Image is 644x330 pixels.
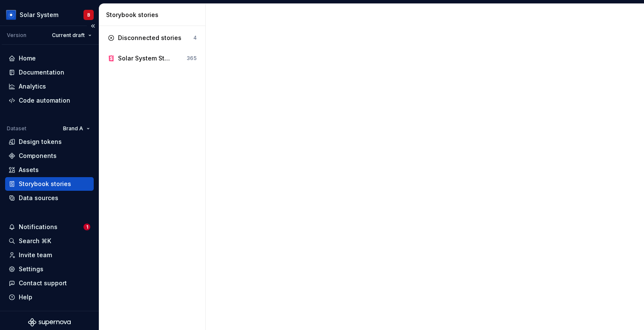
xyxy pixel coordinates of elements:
[5,276,94,290] button: Contact support
[19,237,51,245] div: Search ⌘K
[5,66,94,79] a: Documentation
[19,279,67,287] div: Contact support
[193,34,197,41] div: 4
[106,11,202,19] div: Storybook stories
[52,32,85,39] span: Current draft
[19,166,39,174] div: Assets
[5,191,94,205] a: Data sources
[2,6,97,24] button: Solar SystemB
[20,11,58,19] div: Solar System
[19,251,52,259] div: Invite team
[7,32,26,39] div: Version
[5,135,94,149] a: Design tokens
[19,138,62,146] div: Design tokens
[19,68,64,77] div: Documentation
[19,194,58,202] div: Data sources
[87,11,90,18] div: B
[19,96,70,105] div: Code automation
[104,52,200,65] a: Solar System Storybook365
[19,152,57,160] div: Components
[5,234,94,248] button: Search ⌘K
[5,52,94,65] a: Home
[59,123,94,135] button: Brand A
[5,163,94,177] a: Assets
[7,125,26,132] div: Dataset
[104,31,200,45] a: Disconnected stories4
[5,248,94,262] a: Invite team
[5,94,94,107] a: Code automation
[63,125,83,132] span: Brand A
[19,265,43,273] div: Settings
[48,29,95,41] button: Current draft
[19,180,71,188] div: Storybook stories
[87,20,99,32] button: Collapse sidebar
[19,82,46,91] div: Analytics
[5,220,94,234] button: Notifications1
[5,177,94,191] a: Storybook stories
[19,293,32,301] div: Help
[5,149,94,163] a: Components
[118,34,181,42] div: Disconnected stories
[19,54,36,63] div: Home
[187,55,197,62] div: 365
[83,224,90,230] span: 1
[5,80,94,93] a: Analytics
[118,54,173,63] div: Solar System Storybook
[28,318,71,327] svg: Supernova Logo
[5,262,94,276] a: Settings
[6,10,16,20] img: 049812b6-2877-400d-9dc9-987621144c16.png
[5,290,94,304] button: Help
[19,223,57,231] div: Notifications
